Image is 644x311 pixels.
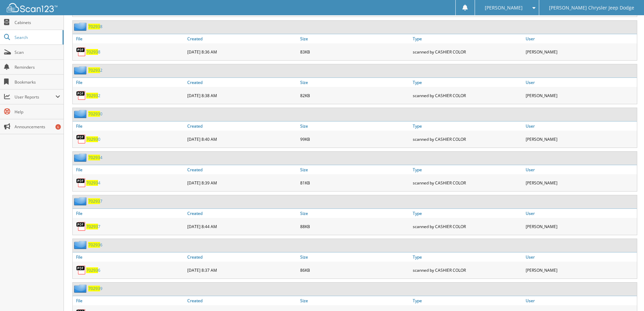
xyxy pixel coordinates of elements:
[86,93,100,98] a: 702932
[524,176,637,190] div: [PERSON_NAME]
[73,296,186,305] a: File
[610,279,644,311] iframe: Chat Widget
[411,121,524,131] a: Type
[15,79,60,85] span: Bookmarks
[74,66,88,74] img: folder2.png
[524,209,637,218] a: User
[411,296,524,305] a: Type
[186,121,299,131] a: Created
[411,34,524,43] a: Type
[73,209,186,218] a: File
[88,198,100,204] span: 70293
[299,121,411,131] a: Size
[86,49,100,55] a: 702938
[74,153,88,162] img: folder2.png
[88,24,102,29] a: 702938
[299,45,411,59] div: 83KB
[76,47,86,57] img: PDF.png
[186,165,299,174] a: Created
[88,242,100,248] span: 70293
[524,132,637,146] div: [PERSON_NAME]
[7,3,57,12] img: scan123-logo-white.svg
[524,220,637,233] div: [PERSON_NAME]
[411,176,524,190] div: scanned by CASHIER COLOR
[186,89,299,102] div: [DATE] 8:38 AM
[15,20,60,25] span: Cabinets
[76,265,86,275] img: PDF.png
[74,110,88,118] img: folder2.png
[74,241,88,249] img: folder2.png
[299,132,411,146] div: 99KB
[74,284,88,293] img: folder2.png
[411,78,524,87] a: Type
[15,94,55,100] span: User Reports
[86,267,100,273] a: 702936
[485,6,523,10] span: [PERSON_NAME]
[15,109,60,115] span: Help
[55,124,61,130] div: 6
[186,132,299,146] div: [DATE] 8:40 AM
[88,111,102,117] a: 702930
[86,267,98,273] span: 70293
[299,165,411,174] a: Size
[76,178,86,188] img: PDF.png
[15,35,59,40] span: Search
[299,209,411,218] a: Size
[186,220,299,233] div: [DATE] 8:44 AM
[524,34,637,43] a: User
[524,252,637,262] a: User
[411,132,524,146] div: scanned by CASHIER COLOR
[76,134,86,144] img: PDF.png
[88,155,100,160] span: 70293
[88,67,100,73] span: 70293
[86,93,98,98] span: 70293
[299,34,411,43] a: Size
[524,121,637,131] a: User
[524,263,637,277] div: [PERSON_NAME]
[86,224,100,229] a: 702937
[186,209,299,218] a: Created
[15,64,60,70] span: Reminders
[88,286,100,291] span: 70293
[15,49,60,55] span: Scan
[186,263,299,277] div: [DATE] 8:37 AM
[73,121,186,131] a: File
[186,34,299,43] a: Created
[86,49,98,55] span: 70293
[299,263,411,277] div: 86KB
[88,198,102,204] a: 702937
[88,242,102,248] a: 702936
[299,252,411,262] a: Size
[524,296,637,305] a: User
[411,89,524,102] div: scanned by CASHIER COLOR
[524,165,637,174] a: User
[74,197,88,205] img: folder2.png
[299,296,411,305] a: Size
[186,78,299,87] a: Created
[15,124,60,130] span: Announcements
[524,89,637,102] div: [PERSON_NAME]
[299,78,411,87] a: Size
[88,155,102,160] a: 702934
[88,24,100,29] span: 70293
[411,252,524,262] a: Type
[73,252,186,262] a: File
[411,209,524,218] a: Type
[74,22,88,31] img: folder2.png
[411,165,524,174] a: Type
[86,180,100,186] a: 702934
[86,224,98,229] span: 70293
[411,220,524,233] div: scanned by CASHIER COLOR
[73,78,186,87] a: File
[88,111,100,117] span: 70293
[88,67,102,73] a: 702932
[299,220,411,233] div: 88KB
[73,165,186,174] a: File
[411,45,524,59] div: scanned by CASHIER COLOR
[86,136,100,142] a: 702930
[76,90,86,101] img: PDF.png
[186,176,299,190] div: [DATE] 8:39 AM
[411,263,524,277] div: scanned by CASHIER COLOR
[549,6,634,10] span: [PERSON_NAME] Chrysler Jeep Dodge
